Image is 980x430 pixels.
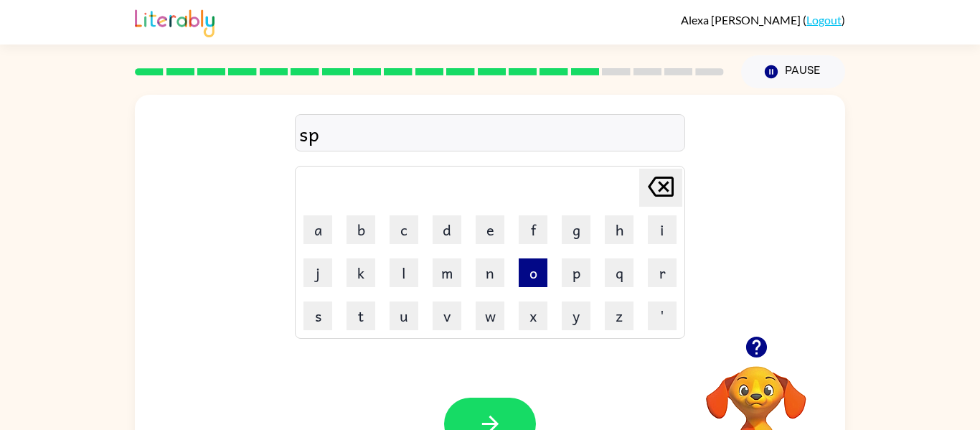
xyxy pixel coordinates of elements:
[681,13,845,27] div: ( )
[605,258,633,287] button: q
[741,55,845,88] button: Pause
[347,215,375,244] button: b
[299,118,681,149] div: sp
[390,302,418,330] button: u
[433,258,461,287] button: m
[562,258,590,287] button: p
[303,302,332,330] button: s
[303,258,332,287] button: j
[347,302,375,330] button: t
[562,302,590,330] button: y
[303,215,332,244] button: a
[390,258,418,287] button: l
[648,215,677,244] button: i
[605,302,633,330] button: z
[519,302,547,330] button: x
[347,258,375,287] button: k
[605,215,633,244] button: h
[562,215,590,244] button: g
[681,13,803,27] span: Alexa [PERSON_NAME]
[648,258,677,287] button: r
[433,302,461,330] button: v
[433,215,461,244] button: d
[806,13,842,27] a: Logout
[519,215,547,244] button: f
[648,302,677,330] button: '
[135,6,215,37] img: Literably
[476,215,504,244] button: e
[390,215,418,244] button: c
[476,258,504,287] button: n
[476,302,504,330] button: w
[519,258,547,287] button: o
